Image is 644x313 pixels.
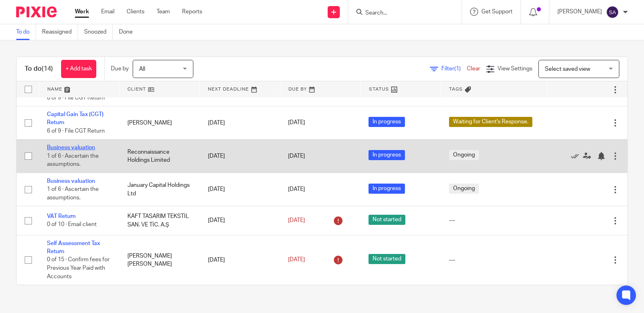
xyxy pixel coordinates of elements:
a: Business valuation [47,178,95,184]
span: View Settings [498,66,532,72]
span: Get Support [481,9,513,15]
div: --- [449,256,539,264]
td: [DATE] [200,106,280,140]
a: + Add task [61,60,96,78]
span: Select saved view [545,66,590,72]
span: [DATE] [288,257,305,263]
span: Not started [369,215,405,225]
span: Waiting for Client's Response. [449,117,532,127]
span: [DATE] [288,187,305,192]
a: Clear [467,66,480,72]
span: [DATE] [288,218,305,223]
input: Search [364,10,437,17]
a: Reassigned [42,24,78,40]
td: Reconnaissance Holdings Limited [119,140,200,173]
span: Ongoing [449,184,479,194]
a: Email [101,8,114,16]
a: Snoozed [84,24,113,40]
a: Reports [182,8,202,16]
td: [PERSON_NAME] [119,106,200,140]
td: January Capital Holdings Ltd [119,173,200,206]
p: Due by [111,65,129,73]
img: Pixie [16,6,57,17]
div: --- [449,216,539,224]
span: All [139,66,145,72]
a: VAT Return [47,214,76,219]
span: 1 of 6 · Ascertain the assumptions. [47,186,99,201]
span: 6 of 9 · File CGT Return [47,95,105,101]
a: Done [119,24,139,40]
td: [DATE] [200,235,280,285]
span: In progress [369,184,405,194]
span: 0 of 10 · Email client [47,222,97,228]
td: [PERSON_NAME] [PERSON_NAME] [119,235,200,285]
td: KAFT TASARIM TEKSTİL SAN. VE TİC. A.Ş [119,206,200,235]
span: [DATE] [288,153,305,159]
span: Ongoing [449,150,479,160]
span: 0 of 15 · Confirm fees for Previous Year Paid with Accounts [47,257,110,279]
span: In progress [369,117,405,127]
p: [PERSON_NAME] [557,8,602,16]
td: [DATE] [200,173,280,206]
a: Team [157,8,170,16]
a: Mark as done [571,152,583,160]
span: Tags [449,87,463,91]
a: To do [16,24,36,40]
span: Not started [369,254,405,264]
span: 1 of 6 · Ascertain the assumptions. [47,153,99,167]
a: Self Assessment Tax Return [47,241,100,254]
span: (1) [454,66,461,72]
span: In progress [369,150,405,160]
span: Filter [441,66,467,72]
a: Clients [127,8,144,16]
span: 6 of 9 · File CGT Return [47,128,105,134]
span: (14) [42,66,53,72]
h1: To do [25,65,53,73]
td: [DATE] [200,140,280,173]
a: Capital Gain Tax (CGT) Return [47,112,104,125]
span: [DATE] [288,120,305,126]
td: [DATE] [200,206,280,235]
a: Work [75,8,89,16]
img: svg%3E [606,6,619,19]
a: Business valuation [47,145,95,150]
